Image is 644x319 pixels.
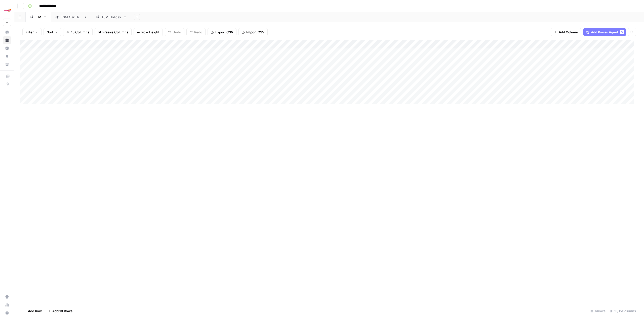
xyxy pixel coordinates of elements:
[3,6,12,15] img: Ice Travel Group Logo
[35,15,41,20] div: ILM
[26,12,51,22] a: ILM
[608,307,638,315] div: 15/15 Columns
[95,28,132,36] button: Freeze Columns
[173,30,181,35] span: Undo
[238,28,268,36] button: Import CSV
[28,308,42,313] span: Add Row
[246,30,264,35] span: Import CSV
[551,28,581,36] button: Add Column
[45,307,75,315] button: Add 10 Rows
[47,30,53,35] span: Sort
[52,308,72,313] span: Add 10 Rows
[194,30,202,35] span: Redo
[22,28,42,36] button: Filter
[3,60,11,68] a: Your Data
[591,30,618,35] span: Add Power Agent
[620,30,624,34] div: 3
[3,28,11,36] a: Home
[3,309,11,317] button: Help + Support
[141,30,159,35] span: Row Height
[186,28,206,36] button: Redo
[3,36,11,44] a: Browse
[588,307,608,315] div: 6 Rows
[3,52,11,60] a: Opportunities
[44,28,61,36] button: Sort
[102,30,128,35] span: Freeze Columns
[3,293,11,301] a: Settings
[61,15,82,20] div: TSM Car Hire
[621,30,623,34] span: 3
[26,30,34,35] span: Filter
[51,12,92,22] a: TSM Car Hire
[101,15,121,20] div: TSM Holiday
[134,28,163,36] button: Row Height
[208,28,236,36] button: Export CSV
[3,4,11,17] button: Workspace: Ice Travel Group
[3,301,11,309] a: Usage
[3,44,11,52] a: Insights
[71,30,89,35] span: 15 Columns
[559,30,578,35] span: Add Column
[20,307,45,315] button: Add Row
[92,12,131,22] a: TSM Holiday
[215,30,233,35] span: Export CSV
[583,28,626,36] button: Add Power Agent3
[165,28,184,36] button: Undo
[63,28,93,36] button: 15 Columns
